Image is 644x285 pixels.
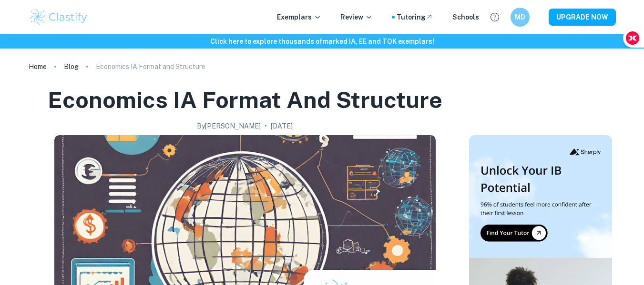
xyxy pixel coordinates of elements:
[340,12,373,22] p: Review
[197,121,261,131] h2: By [PERSON_NAME]
[96,61,205,72] p: Economics IA Format and Structure
[29,60,47,73] a: Home
[397,12,433,22] a: Tutoring
[64,60,79,73] a: Blog
[271,121,293,131] h2: [DATE]
[514,12,525,22] h6: MD
[265,121,267,131] p: •
[29,8,89,27] img: Clastify logo
[452,12,479,22] a: Schools
[487,9,503,25] button: Help and Feedback
[277,12,321,22] p: Exemplars
[48,85,442,115] h1: Economics IA Format and Structure
[2,36,642,47] h6: Click here to explore thousands of marked IA, EE and TOK exemplars !
[549,9,616,26] button: UPGRADE NOW
[511,8,530,27] button: MD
